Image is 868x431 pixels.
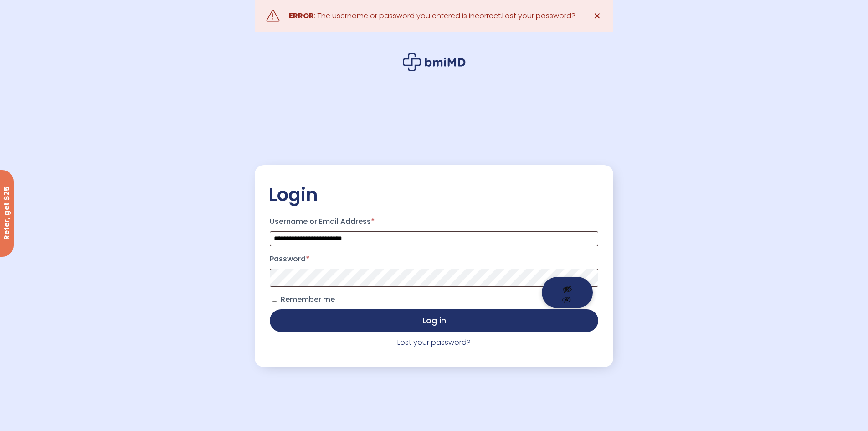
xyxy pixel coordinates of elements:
[502,10,571,21] a: Lost your password
[281,294,335,305] span: Remember me
[397,337,471,348] a: Lost your password?
[270,214,598,229] label: Username or Email Address
[542,277,593,308] button: Show password
[289,10,575,22] div: : The username or password you entered is incorrect. ?
[270,252,598,266] label: Password
[593,10,601,22] span: ✕
[270,309,598,332] button: Log in
[588,7,606,25] a: ✕
[272,296,277,302] input: Remember me
[289,10,314,21] strong: ERROR
[268,183,599,206] h2: Login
